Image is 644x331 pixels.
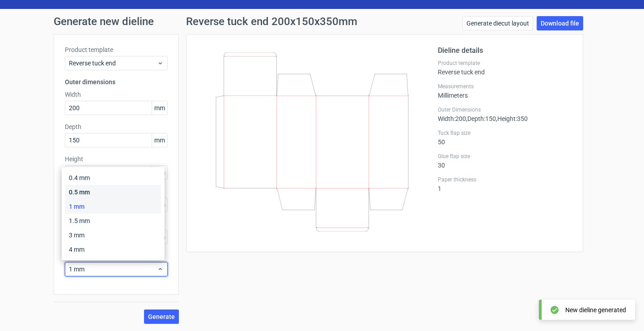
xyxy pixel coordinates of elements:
[438,83,572,99] div: Millimeters
[438,83,572,90] label: Measurements
[438,129,572,146] div: 50
[496,115,528,122] span: , Height : 350
[152,133,167,147] span: mm
[69,59,157,68] span: Reverse tuck end
[65,199,161,214] div: 1 mm
[65,90,168,99] label: Width
[148,314,175,320] span: Generate
[537,16,583,30] a: Download file
[438,153,572,169] div: 30
[65,45,168,54] label: Product template
[144,310,179,324] button: Generate
[438,115,466,122] span: Width : 200
[65,214,161,228] div: 1.5 mm
[65,155,168,163] label: Height
[438,45,572,56] h2: Dieline details
[438,176,572,183] label: Paper thickness
[462,16,533,30] a: Generate diecut layout
[438,60,572,67] label: Product template
[438,106,572,113] label: Outer Dimensions
[438,176,572,192] div: 1
[152,101,167,115] span: mm
[438,153,572,160] label: Glue flap size
[65,185,161,199] div: 0.5 mm
[69,265,157,274] span: 1 mm
[65,171,161,185] div: 0.4 mm
[65,122,168,131] label: Depth
[438,129,572,137] label: Tuck flap size
[65,77,168,86] h3: Outer dimensions
[65,228,161,242] div: 3 mm
[54,16,590,27] h1: Generate new dieline
[466,115,496,122] span: , Depth : 150
[186,16,357,27] h1: Reverse tuck end 200x150x350mm
[438,60,572,76] div: Reverse tuck end
[565,305,626,314] div: New dieline generated
[65,242,161,257] div: 4 mm
[152,166,167,179] span: mm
